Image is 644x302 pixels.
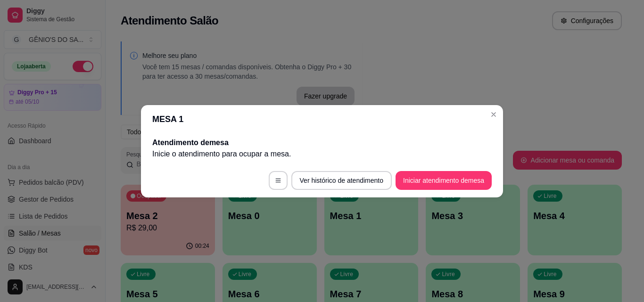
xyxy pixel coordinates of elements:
[152,148,492,160] p: Inicie o atendimento para ocupar a mesa .
[141,105,503,133] header: MESA 1
[152,137,492,148] h2: Atendimento de mesa
[396,171,492,190] button: Iniciar atendimento demesa
[291,171,392,190] button: Ver histórico de atendimento
[486,107,501,122] button: Close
